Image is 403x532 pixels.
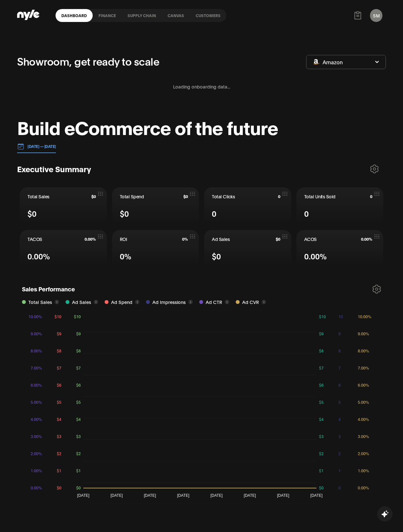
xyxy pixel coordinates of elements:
[319,365,324,370] tspan: $7
[162,9,190,22] a: Canvas
[17,164,91,174] h3: Executive Summary
[204,187,291,225] button: Total Clicks00
[28,298,52,306] span: Total Sales
[120,208,129,219] span: $0
[358,485,369,490] tspan: 0.00%
[358,417,369,422] tspan: 4.00%
[304,208,309,219] span: 0
[212,236,230,242] span: Ad Sales
[27,208,36,219] span: $0
[319,434,324,439] tspan: $3
[57,348,61,353] tspan: $8
[57,485,61,490] tspan: $0
[31,400,42,404] tspan: 5.00%
[57,468,61,473] tspan: $1
[296,230,384,267] button: ACOS0.00%0.00%
[76,485,81,490] tspan: $0
[319,348,324,353] tspan: $8
[27,250,50,262] span: 0.00%
[212,193,235,200] span: Total Clicks
[212,250,221,262] span: $0
[206,298,222,306] span: Ad CTR
[17,143,24,150] img: 01.01.24 — 07.01.24
[244,493,256,498] tspan: [DATE]
[122,9,162,22] a: Supply chain
[74,314,81,319] tspan: $10
[27,193,49,200] span: Total Sales
[20,187,107,225] button: Total Sales$0$0
[76,348,81,353] tspan: $8
[338,417,341,422] tspan: 4
[77,493,89,498] tspan: [DATE]
[358,434,369,439] tspan: 3.00%
[27,236,42,242] span: TACOS
[31,331,42,336] tspan: 9.00%
[212,208,216,219] span: 0
[211,493,223,498] tspan: [DATE]
[17,75,386,98] div: Loading onboarding data...
[358,331,369,336] tspan: 9.00%
[361,237,372,241] span: 0.00%
[135,300,139,304] button: i
[358,451,369,456] tspan: 2.00%
[57,417,61,422] tspan: $4
[278,194,280,199] span: 0
[31,468,42,473] tspan: 1.00%
[319,331,324,336] tspan: $9
[338,451,341,456] tspan: 2
[190,9,226,22] a: Customers
[177,493,190,498] tspan: [DATE]
[24,143,56,149] p: [DATE] — [DATE]
[296,187,384,225] button: Total Units Sold00
[94,300,98,304] button: i
[277,493,289,498] tspan: [DATE]
[76,417,81,422] tspan: $4
[17,117,278,137] h1: Build eCommerce of the future
[31,365,42,370] tspan: 7.00%
[204,230,291,267] button: Ad Sales$0$0
[120,193,144,200] span: Total Spend
[85,237,96,241] span: 0.00%
[76,365,81,370] tspan: $7
[57,451,61,456] tspan: $2
[310,493,323,498] tspan: [DATE]
[358,365,369,370] tspan: 7.00%
[370,194,372,199] span: 0
[22,285,75,295] h1: Sales Performance
[76,468,81,473] tspan: $1
[57,434,61,439] tspan: $3
[55,314,61,319] tspan: $10
[276,237,280,241] span: $0
[93,9,122,22] a: finance
[338,348,341,353] tspan: 8
[338,331,341,336] tspan: 9
[188,300,193,304] button: i
[72,298,91,306] span: Ad Sales
[57,331,61,336] tspan: $9
[76,382,81,387] tspan: $6
[110,493,123,498] tspan: [DATE]
[152,298,186,306] span: Ad Impressions
[358,314,371,319] tspan: 10.00%
[57,382,61,387] tspan: $6
[120,236,127,242] span: ROI
[319,382,324,387] tspan: $6
[338,468,341,473] tspan: 1
[338,314,343,319] tspan: 10
[20,230,107,267] button: TACOS0.00%0.00%
[319,417,324,422] tspan: $4
[304,193,336,200] span: Total Units Sold
[319,468,324,473] tspan: $1
[120,250,131,262] span: 0%
[56,9,93,22] a: Dashboard
[242,298,259,306] span: Ad CVR
[76,434,81,439] tspan: $3
[31,348,42,353] tspan: 8.00%
[319,485,324,490] tspan: $0
[338,485,341,490] tspan: 0
[370,9,382,22] button: SM
[183,194,188,199] span: $0
[358,348,369,353] tspan: 8.00%
[17,53,159,69] p: Showroom, get ready to scale
[112,230,199,267] button: ROI0%0%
